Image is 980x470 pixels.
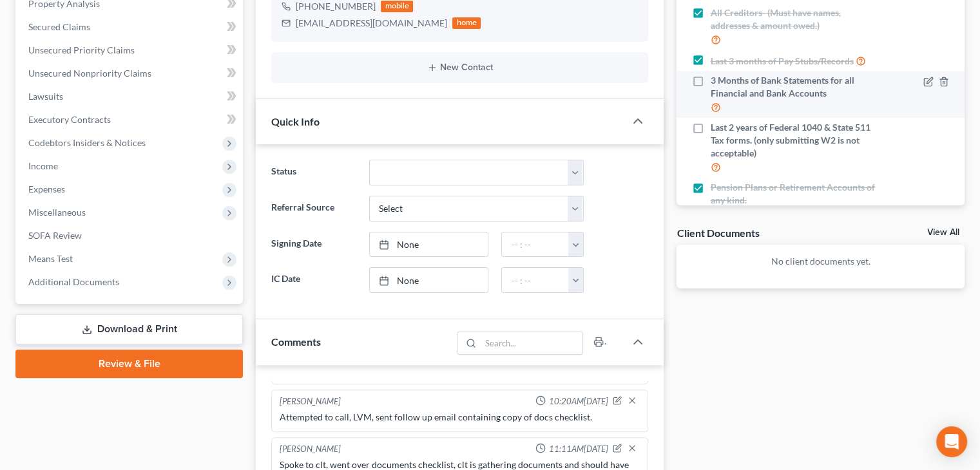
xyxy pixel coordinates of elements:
[18,62,243,85] a: Unsecured Nonpriority Claims
[28,207,86,218] span: Miscellaneous
[28,230,82,241] span: SOFA Review
[710,121,881,160] span: Last 2 years of Federal 1040 & State 511 Tax forms. (only submitting W2 is not acceptable)
[687,255,954,268] p: No client documents yet.
[18,39,243,62] a: Unsecured Priority Claims
[15,314,243,344] a: Download & Print
[265,196,362,221] label: Referral Source
[936,426,967,457] div: Open Intercom Messenger
[28,276,119,287] span: Additional Documents
[265,267,362,293] label: IC Date
[265,232,362,258] label: Signing Date
[282,62,638,73] button: New Contact
[502,232,569,257] input: -- : --
[296,17,447,30] div: [EMAIL_ADDRESS][DOMAIN_NAME]
[710,55,853,68] span: Last 3 months of Pay Stubs/Records
[548,443,608,455] span: 11:11AM[DATE]
[28,68,151,79] span: Unsecured Nonpriority Claims
[18,15,243,39] a: Secured Claims
[710,181,881,207] span: Pension Plans or Retirement Accounts of any kind.
[481,332,583,354] input: Search...
[502,268,569,292] input: -- : --
[15,350,243,378] a: Review & File
[280,443,341,456] div: [PERSON_NAME]
[370,268,488,292] a: None
[710,74,881,100] span: 3 Months of Bank Statements for all Financial and Bank Accounts
[18,85,243,108] a: Lawsuits
[271,335,321,348] span: Comments
[28,91,63,102] span: Lawsuits
[280,395,341,408] div: [PERSON_NAME]
[280,411,640,424] div: Attempted to call, LVM, sent follow up email containing copy of docs checklist.
[28,114,111,125] span: Executory Contracts
[927,228,959,237] a: View All
[28,160,58,171] span: Income
[28,183,65,194] span: Expenses
[452,17,481,29] div: home
[265,160,362,185] label: Status
[28,21,90,32] span: Secured Claims
[18,108,243,131] a: Executory Contracts
[18,224,243,247] a: SOFA Review
[28,44,135,55] span: Unsecured Priority Claims
[28,137,146,148] span: Codebtors Insiders & Notices
[370,232,488,257] a: None
[28,253,73,264] span: Means Test
[677,226,759,240] div: Client Documents
[271,115,320,127] span: Quick Info
[381,1,413,12] div: mobile
[548,395,608,408] span: 10:20AM[DATE]
[710,6,881,32] span: All Creditors- (Must have names, addresses & amount owed.)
